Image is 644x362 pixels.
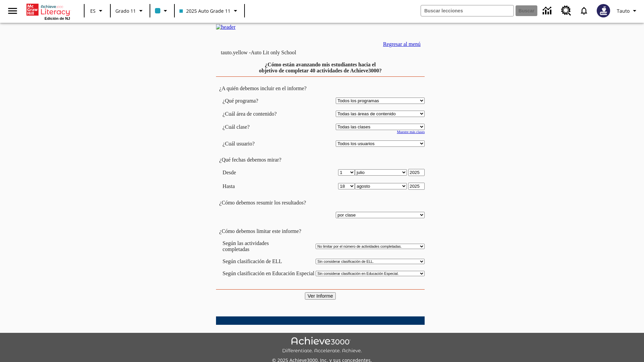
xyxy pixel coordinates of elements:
[152,5,172,17] button: El color de la clase es azul claro. Cambiar el color de la clase.
[259,62,382,73] a: ¿Cómo están avanzando mis estudiantes hacia el objetivo de completar 40 actividades de Achieve3000?
[179,7,230,14] span: 2025 Auto Grade 11
[223,140,298,147] td: ¿Cuál usuario?
[282,337,362,354] img: Achieve3000 Differentiate Accelerate Achieve
[223,258,315,264] td: Según clasificación de ELL
[223,240,315,252] td: Según las actividades completadas
[251,50,296,55] nobr: Auto Lit only School
[90,7,96,14] span: ES
[223,183,298,190] td: Hasta
[575,2,593,19] a: Notificaciones
[614,5,641,17] button: Perfil/Configuración
[557,2,575,20] a: Centro de recursos, Se abrirá en una pestaña nueva.
[45,16,70,20] span: Edición de NJ
[223,124,298,130] td: ¿Cuál clase?
[421,5,514,16] input: Buscar campo
[216,200,425,206] td: ¿Cómo debemos resumir los resultados?
[617,7,630,14] span: Tauto
[216,228,425,234] td: ¿Cómo debemos limitar este informe?
[3,1,22,21] button: Abrir el menú lateral
[539,2,557,20] a: Centro de información
[221,50,344,56] td: tauto.yellow -
[223,98,298,104] td: ¿Qué programa?
[383,41,421,47] a: Regresar al menú
[597,4,610,17] img: Avatar
[113,5,148,17] button: Grado: Grado 11, Elige un grado
[223,270,315,277] td: Según clasificación en Educación Especial
[87,5,108,17] button: Lenguaje: ES, Selecciona un idioma
[593,2,614,19] button: Escoja un nuevo avatar
[216,157,425,163] td: ¿Qué fechas debemos mirar?
[223,111,277,117] nobr: ¿Cuál área de contenido?
[397,130,425,134] a: Muestre más clases
[216,85,425,92] td: ¿A quién debemos incluir en el informe?
[177,5,242,17] button: Clase: 2025 Auto Grade 11, Selecciona una clase
[305,292,336,300] input: Ver Informe
[223,169,298,176] td: Desde
[115,7,136,14] span: Grado 11
[216,24,236,30] img: header
[26,2,70,20] div: Portada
